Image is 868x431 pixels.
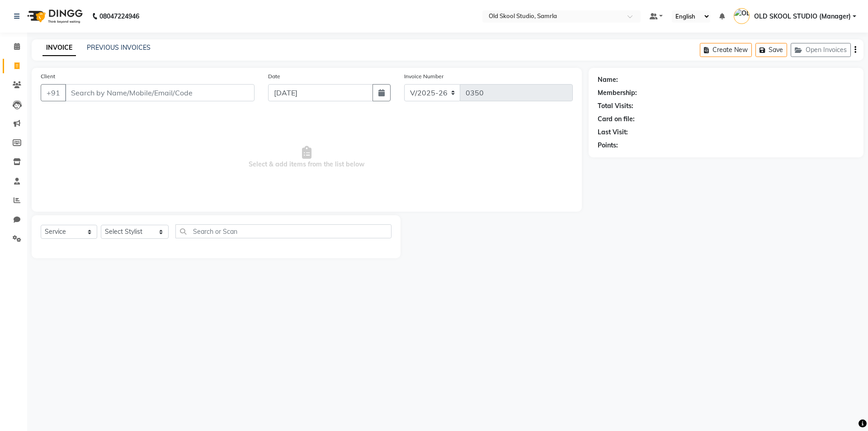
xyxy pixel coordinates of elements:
[99,4,139,29] b: 08047224946
[791,43,851,57] button: Open Invoices
[755,43,787,57] button: Save
[598,141,618,150] div: Points:
[598,75,618,85] div: Name:
[23,4,85,29] img: logo
[87,43,151,52] a: PREVIOUS INVOICES
[175,224,392,238] input: Search or Scan
[598,88,637,98] div: Membership:
[41,84,66,101] button: +91
[700,43,752,57] button: Create New
[41,112,573,203] span: Select & add items from the list below
[404,72,443,81] label: Invoice Number
[598,114,635,124] div: Card on file:
[41,72,55,81] label: Client
[598,128,628,137] div: Last Visit:
[65,84,255,101] input: Search by Name/Mobile/Email/Code
[42,40,76,56] a: INVOICE
[734,8,750,24] img: OLD SKOOL STUDIO (Manager)
[268,72,280,81] label: Date
[598,101,633,111] div: Total Visits:
[754,12,851,21] span: OLD SKOOL STUDIO (Manager)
